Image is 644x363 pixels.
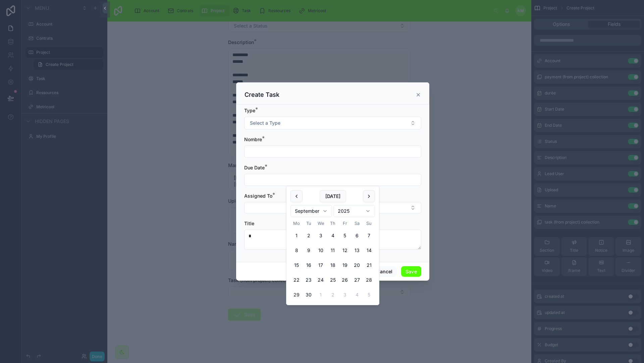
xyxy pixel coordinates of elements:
[339,274,351,286] button: Friday, 26 September 2025
[303,220,315,227] th: Tuesday
[315,289,327,301] button: Wednesday, 1 October 2025
[245,91,279,99] h3: Create Task
[250,120,280,126] span: Select a Type
[290,230,303,242] button: Monday, 1 September 2025
[327,289,339,301] button: Thursday, 2 October 2025
[315,220,327,227] th: Wednesday
[363,220,375,227] th: Sunday
[244,136,262,142] span: Nombre
[351,289,363,301] button: Saturday, 4 October 2025
[363,274,375,286] button: Sunday, 28 September 2025
[244,193,272,199] span: Assigned To
[339,244,351,256] button: Friday, 12 September 2025
[327,220,339,227] th: Thursday
[315,259,327,271] button: Wednesday, 17 September 2025
[315,274,327,286] button: Wednesday, 24 September 2025
[339,259,351,271] button: Friday, 19 September 2025
[303,259,315,271] button: Tuesday, 16 September 2025
[351,274,363,286] button: Saturday, 27 September 2025
[244,220,254,226] span: Title
[363,259,375,271] button: Sunday, 21 September 2025
[303,274,315,286] button: Tuesday, 23 September 2025
[290,289,303,301] button: Today, Monday, 29 September 2025
[303,244,315,256] button: Tuesday, 9 September 2025
[315,244,327,256] button: Wednesday, 10 September 2025
[327,274,339,286] button: Thursday, 25 September 2025
[290,220,303,227] th: Monday
[290,244,303,256] button: Monday, 8 September 2025
[401,266,421,277] button: Save
[327,244,339,256] button: Thursday, 11 September 2025
[363,244,375,256] button: Sunday, 14 September 2025
[363,289,375,301] button: Sunday, 5 October 2025
[372,266,397,277] button: Cancel
[339,289,351,301] button: Friday, 3 October 2025
[244,108,255,113] span: Type
[315,230,327,242] button: Wednesday, 3 September 2025
[244,202,421,213] button: Select Button
[327,230,339,242] button: Thursday, 4 September 2025
[303,230,315,242] button: Tuesday, 2 September 2025
[244,165,265,170] span: Due Date
[363,230,375,242] button: Sunday, 7 September 2025
[351,259,363,271] button: Saturday, 20 September 2025
[320,190,346,202] button: [DATE]
[351,244,363,256] button: Saturday, 13 September 2025
[303,289,315,301] button: Tuesday, 30 September 2025
[351,230,363,242] button: Saturday, 6 September 2025
[290,274,303,286] button: Monday, 22 September 2025
[351,220,363,227] th: Saturday
[339,230,351,242] button: Friday, 5 September 2025
[290,259,303,271] button: Monday, 15 September 2025
[290,220,375,301] table: September 2025
[244,117,421,129] button: Select Button
[327,259,339,271] button: Thursday, 18 September 2025
[339,220,351,227] th: Friday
